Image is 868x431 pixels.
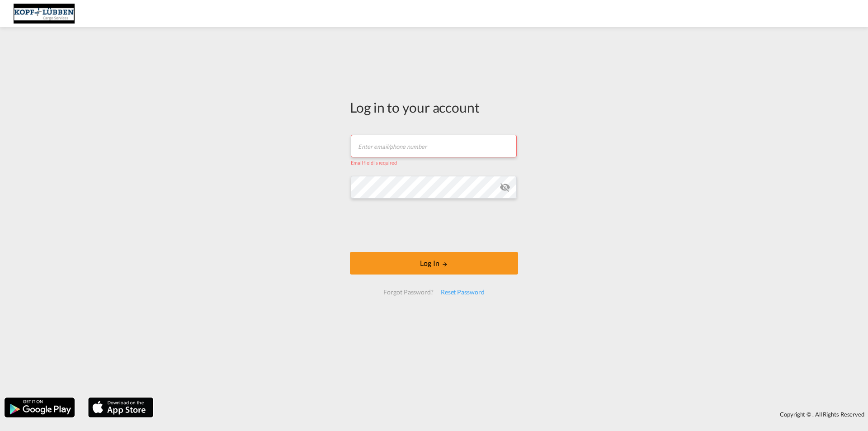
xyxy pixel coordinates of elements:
[351,135,517,157] input: Enter email/phone number
[350,252,518,275] button: LOGIN
[14,4,75,24] img: 25cf3bb0aafc11ee9c4fdbd399af7748.JPG
[351,160,397,166] span: Email field is required
[437,284,488,300] div: Reset Password
[158,407,868,422] div: Copyright © . All Rights Reserved
[87,397,154,418] img: apple.png
[365,208,503,243] iframe: reCAPTCHA
[350,98,518,117] div: Log in to your account
[4,397,75,418] img: google.png
[380,284,437,300] div: Forgot Password?
[500,182,510,193] md-icon: icon-eye-off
